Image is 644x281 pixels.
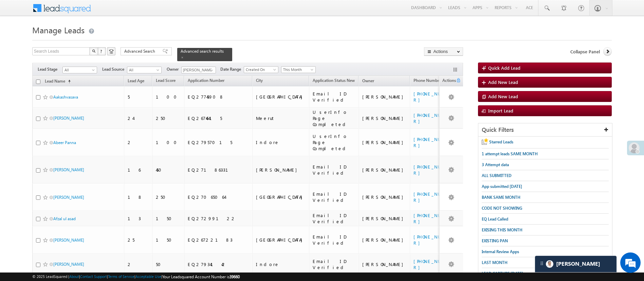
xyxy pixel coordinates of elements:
div: [PERSON_NAME] [362,237,407,243]
div: 18 [128,194,149,200]
a: Created On [244,66,278,73]
span: This Month [281,67,314,73]
div: [GEOGRAPHIC_DATA] [256,94,306,100]
span: Owner [362,78,374,83]
div: 450 [156,167,181,173]
span: Lead Stage [38,66,62,72]
div: 24 [128,115,149,121]
input: Type to Search [181,67,216,73]
div: EQ26746415 [188,115,249,121]
a: All [62,67,97,73]
a: [PERSON_NAME] [53,116,84,121]
span: (sorted ascending) [65,79,71,84]
div: [PERSON_NAME] [256,167,306,173]
span: Starred Leads [489,139,513,144]
span: City [256,78,263,83]
a: Terms of Service [108,274,134,279]
div: UserInfo Page Completed [313,133,355,152]
span: Actions [440,77,456,86]
input: Check all records [36,80,40,84]
span: Advanced search results [181,49,224,54]
button: Actions [424,47,463,56]
div: 250 [156,194,181,200]
div: Indore [256,261,306,267]
a: [PHONE_NUMBER] [413,91,455,103]
a: Application Status New [309,77,358,86]
span: Collapse Panel [570,49,600,55]
a: Phone Number [410,77,444,86]
span: EXISING THIS MONTH [482,227,522,232]
span: LEAD CAPTURE [DATE] [482,271,523,276]
div: 250 [156,115,181,121]
img: carter-drag [539,261,545,266]
span: All [63,67,95,73]
a: [PHONE_NUMBER] [413,112,455,124]
div: EQ27186331 [188,167,249,173]
div: Email ID Verified [313,234,355,246]
span: Lead Age [128,78,144,83]
a: Application Number [184,77,228,86]
div: [PERSON_NAME] [362,139,407,145]
div: 50 [156,261,181,267]
div: EQ27957015 [188,139,249,145]
img: Carter [546,260,553,268]
span: 3 Attempt data [482,162,509,167]
span: Add New Lead [488,93,518,99]
a: [PERSON_NAME] [53,262,84,267]
div: EQ26722183 [188,237,249,243]
div: Email ID Verified [313,212,355,225]
div: [PERSON_NAME] [362,167,407,173]
span: Quick Add Lead [488,65,520,71]
a: City [253,77,266,86]
a: [PHONE_NUMBER] [413,164,455,176]
a: All [127,67,162,73]
div: EQ27299122 [188,215,249,222]
a: Lead Name(sorted ascending) [41,77,74,86]
a: [PHONE_NUMBER] [413,234,455,246]
span: 39660 [229,274,240,279]
span: All [127,67,160,73]
div: Email ID Verified [313,191,355,203]
a: [PERSON_NAME] [53,167,84,172]
span: Lead Source [102,66,127,72]
div: 25 [128,237,149,243]
div: 100 [156,94,181,100]
div: EQ27065064 [188,194,249,200]
a: [PERSON_NAME] [53,195,84,200]
div: [GEOGRAPHIC_DATA] [256,237,306,243]
div: 2 [128,261,149,267]
div: 150 [156,237,181,243]
span: LAST MONTH [482,260,508,265]
a: Show All Items [207,67,215,74]
div: EQ27934142 [188,261,249,267]
div: Email ID Verified [313,258,355,270]
div: UserInfo Page Completed [313,109,355,127]
span: Application Number [188,78,224,83]
div: [PERSON_NAME] [362,94,407,100]
div: [PERSON_NAME] [362,215,407,222]
img: Search [92,49,95,53]
div: Meerut [256,115,306,121]
span: Created On [244,67,276,73]
span: BANK SAME MONTH [482,195,520,200]
a: This Month [281,66,316,73]
button: ? [98,47,106,55]
span: Application Status New [313,78,355,83]
div: Indore [256,139,306,145]
div: 2 [128,139,149,145]
span: ? [100,48,103,54]
span: Manage Leads [32,24,85,35]
div: Email ID Verified [313,91,355,103]
span: Import Lead [488,108,513,113]
div: [PERSON_NAME] [362,115,407,121]
span: App submitted [DATE] [482,184,522,189]
span: Owner [167,66,181,72]
div: 150 [156,215,181,222]
div: 16 [128,167,149,173]
span: Add New Lead [488,79,518,85]
a: [PHONE_NUMBER] [413,212,455,224]
span: Lead Score [156,78,176,83]
span: EQ Lead Called [482,216,508,222]
a: Acceptable Use [135,274,161,279]
a: Afzal ul asad [53,216,76,221]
